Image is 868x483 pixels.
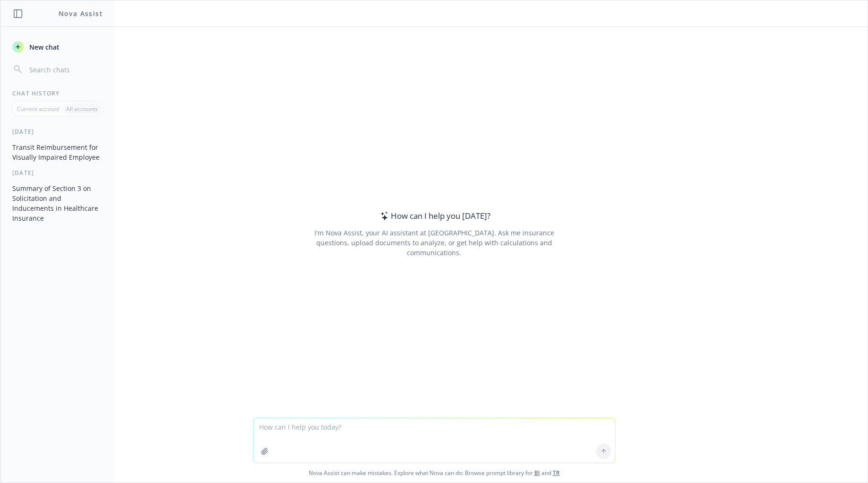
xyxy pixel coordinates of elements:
button: New chat [8,38,106,55]
a: TR [553,469,560,477]
div: I'm Nova Assist, your AI assistant at [GEOGRAPHIC_DATA]. Ask me insurance questions, upload docum... [301,228,567,258]
input: Search chats [27,63,102,76]
div: Chat History [1,89,114,97]
p: All accounts [66,105,98,113]
p: Current account [17,105,59,113]
h1: Nova Assist [59,9,103,18]
span: New chat [27,42,59,52]
button: Summary of Section 3 on Solicitation and Inducements in Healthcare Insurance [8,181,106,226]
div: How can I help you [DATE]? [378,210,490,222]
div: [DATE] [1,128,114,136]
div: [DATE] [1,169,114,177]
a: BI [534,469,540,477]
span: Nova Assist can make mistakes. Explore what Nova can do: Browse prompt library for and [4,463,864,483]
button: Transit Reimbursement for Visually Impaired Employee [8,139,106,165]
